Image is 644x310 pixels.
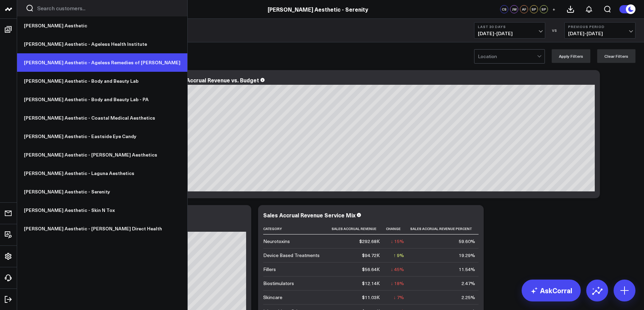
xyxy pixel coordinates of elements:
[26,4,34,12] button: Search customers button
[474,22,545,39] button: Last 30 Days[DATE]-[DATE]
[263,294,282,301] div: Skincare
[597,49,635,63] button: Clear Filters
[263,211,355,219] div: Sales Accrual Revenue Service Mix
[391,280,404,287] div: ↓ 18%
[410,223,481,234] th: Sales Accrual Revenue Percent
[459,252,475,259] div: 19.29%
[362,280,380,287] div: $12.14K
[500,5,508,13] div: CS
[391,238,404,245] div: ↓ 15%
[552,49,590,63] button: Apply Filters
[17,16,187,35] a: [PERSON_NAME] Aesthetic
[461,280,475,287] div: 2.47%
[362,266,380,273] div: $56.64K
[552,7,555,12] span: +
[478,31,541,36] span: [DATE] - [DATE]
[17,146,187,164] a: [PERSON_NAME] Aesthetic - [PERSON_NAME] Aesthetics
[37,4,179,12] input: Search customers input
[17,127,187,146] a: [PERSON_NAME] Aesthetic - Eastside Eye Candy
[459,266,475,273] div: 11.54%
[17,201,187,219] a: [PERSON_NAME] Aesthetic - Skin N Tox
[17,109,187,127] a: [PERSON_NAME] Aesthetic - Coastal Medical Aesthetics
[478,25,541,29] b: Last 30 Days
[549,28,561,32] div: VS
[332,223,386,234] th: Sales Accrual Revenue
[362,252,380,259] div: $94.72K
[391,266,404,273] div: ↓ 45%
[564,22,635,39] button: Previous Period[DATE]-[DATE]
[459,238,475,245] div: 59.60%
[568,25,632,29] b: Previous Period
[17,72,187,90] a: [PERSON_NAME] Aesthetic - Body and Beauty Lab
[17,183,187,201] a: [PERSON_NAME] Aesthetic - Serenity
[17,35,187,53] a: [PERSON_NAME] Aesthetic - Ageless Health Institute
[263,252,320,259] div: Device Based Treatments
[17,164,187,183] a: [PERSON_NAME] Aesthetic - Laguna Aesthetics
[530,5,538,13] div: SP
[362,294,380,301] div: $11.03K
[522,280,581,301] a: AskCorral
[393,252,404,259] div: ↑ 9%
[520,5,528,13] div: AF
[393,294,404,301] div: ↓ 7%
[268,5,368,13] a: [PERSON_NAME] Aesthetic - Serenity
[568,31,632,36] span: [DATE] - [DATE]
[461,294,475,301] div: 2.25%
[550,5,558,13] button: +
[147,76,259,84] div: Monthly Sales Accrual Revenue vs. Budget
[263,266,276,273] div: Fillers
[386,223,410,234] th: Change
[17,53,187,72] a: [PERSON_NAME] Aesthetic - Ageless Remedies of [PERSON_NAME]
[17,90,187,109] a: [PERSON_NAME] Aesthetic - Body and Beauty Lab - PA
[540,5,548,13] div: SP
[17,219,187,238] a: [PERSON_NAME] Aesthetic - [PERSON_NAME] Direct Health
[510,5,518,13] div: JW
[263,238,290,245] div: Neurotoxins
[263,223,332,234] th: Category
[359,238,380,245] div: $292.68K
[263,280,294,287] div: Biostimulators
